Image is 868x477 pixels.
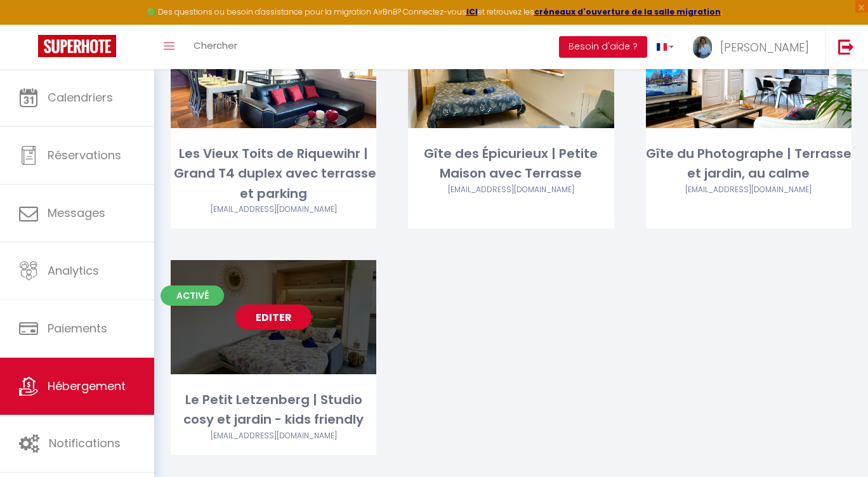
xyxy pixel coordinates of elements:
button: Ouvrir le widget de chat LiveChat [10,5,48,43]
a: Editer [235,304,312,330]
div: Gîte des Épicurieux | Petite Maison avec Terrasse [408,144,614,184]
a: ICI [466,6,478,17]
button: Besoin d'aide ? [559,36,647,58]
span: Calendriers [48,89,113,105]
div: Gîte du Photographe | Terrasse et jardin, au calme [646,144,852,184]
span: Activé [161,285,224,306]
div: Le Petit Letzenberg | Studio cosy et jardin - kids friendly [171,390,376,430]
img: ... [693,36,712,58]
span: Notifications [49,435,121,451]
span: [PERSON_NAME] [720,39,809,55]
span: Chercher [194,39,237,52]
div: Airbnb [171,430,376,442]
div: Airbnb [171,204,376,216]
a: ... [PERSON_NAME] [683,25,825,69]
img: logout [838,39,854,55]
div: Airbnb [646,184,852,196]
span: Réservations [48,147,121,163]
span: Messages [48,205,105,221]
a: Chercher [184,25,247,69]
div: Les Vieux Toits de Riquewihr | Grand T4 duplex avec terrasse et parking [171,144,376,204]
span: Analytics [48,263,99,278]
a: créneaux d'ouverture de la salle migration [534,6,721,17]
span: Paiements [48,320,107,336]
img: Super Booking [38,35,116,57]
span: Hébergement [48,378,126,394]
div: Airbnb [408,184,614,196]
